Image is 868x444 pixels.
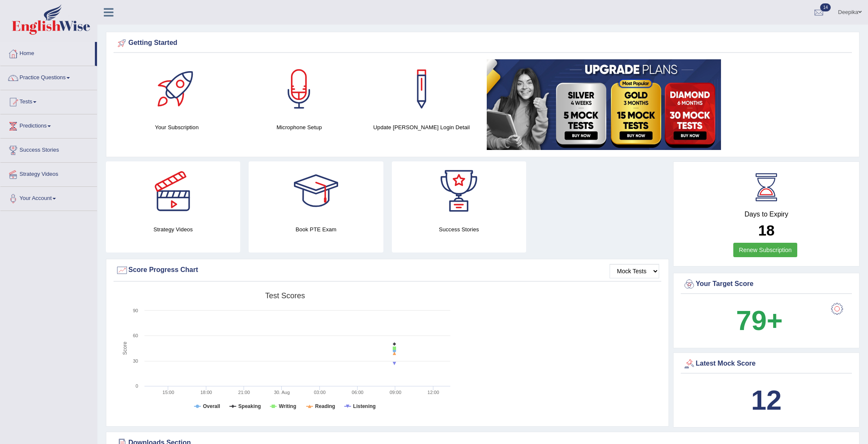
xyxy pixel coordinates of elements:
img: small5.jpg [487,59,721,150]
text: 60 [133,333,138,338]
h4: Strategy Videos [106,225,240,234]
tspan: 30. Aug [274,390,290,395]
span: 14 [820,3,831,11]
text: 90 [133,308,138,313]
h4: Update [PERSON_NAME] Login Detail [365,123,479,132]
a: Practice Questions [0,66,97,87]
tspan: Score [122,341,128,355]
tspan: Overall [203,403,220,409]
text: 15:00 [163,390,175,395]
a: Renew Subscription [733,243,797,257]
a: Strategy Videos [0,163,97,184]
tspan: Writing [279,403,296,409]
tspan: Listening [353,403,376,409]
text: 06:00 [352,390,363,395]
div: Score Progress Chart [116,264,659,277]
text: 21:00 [238,390,250,395]
text: 18:00 [200,390,212,395]
a: Predictions [0,114,97,136]
h4: Success Stories [392,225,526,234]
b: 18 [758,222,775,239]
h4: Microphone Setup [242,123,356,132]
a: Tests [0,90,97,111]
div: Latest Mock Score [683,358,850,370]
div: Getting Started [116,37,850,50]
text: 12:00 [427,390,439,395]
tspan: Speaking [238,403,261,409]
h4: Book PTE Exam [249,225,383,234]
div: Your Target Score [683,278,850,291]
text: 30 [133,358,138,364]
text: 0 [136,383,138,388]
h4: Days to Expiry [683,211,850,218]
h4: Your Subscription [120,123,234,132]
tspan: Reading [315,403,335,409]
tspan: Test scores [265,291,305,300]
a: Success Stories [0,139,97,160]
text: 03:00 [314,390,326,395]
a: Home [0,42,95,63]
text: 09:00 [390,390,402,395]
a: Your Account [0,187,97,208]
b: 12 [751,385,782,416]
b: 79+ [736,305,783,336]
